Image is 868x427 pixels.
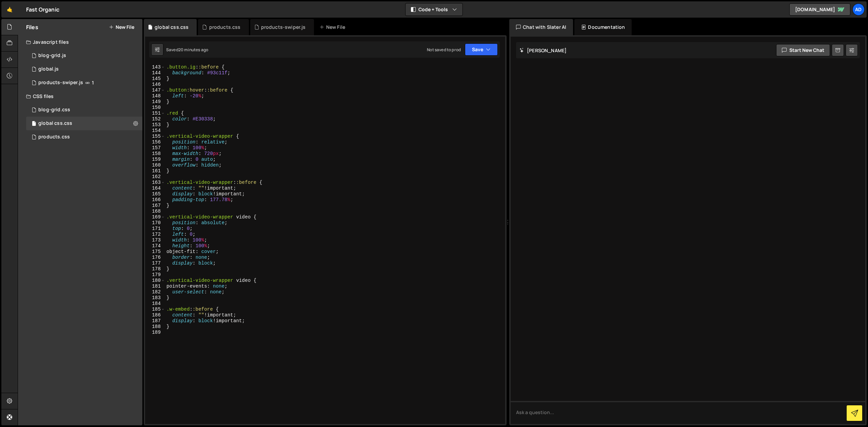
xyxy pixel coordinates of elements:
[155,24,189,31] div: global css.css
[852,3,865,16] a: ad
[145,128,165,134] div: 154
[145,232,165,237] div: 172
[38,134,70,140] div: products.css
[145,116,165,122] div: 152
[145,289,165,295] div: 182
[26,103,142,117] div: 17318/48331.css
[145,82,165,88] div: 146
[145,197,165,203] div: 166
[427,47,461,53] div: Not saved to prod
[109,24,134,30] button: New File
[145,278,165,284] div: 180
[26,49,142,62] div: 17318/48332.js
[145,330,165,335] div: 189
[145,255,165,260] div: 176
[38,80,83,86] div: products-swiper.js
[38,120,72,127] div: global css.css
[145,145,165,151] div: 157
[166,47,208,53] div: Saved
[509,19,573,35] div: Chat with Slater AI
[776,44,830,56] button: Start new chat
[1,1,18,18] a: 🤙
[145,64,165,70] div: 143
[145,76,165,82] div: 145
[26,117,142,130] div: 17318/48054.css
[145,220,165,226] div: 170
[209,24,241,31] div: products.css
[574,19,632,35] div: Documentation
[145,249,165,255] div: 175
[145,272,165,278] div: 179
[145,191,165,197] div: 165
[145,243,165,249] div: 174
[145,180,165,186] div: 163
[178,47,208,53] div: 20 minutes ago
[145,307,165,312] div: 185
[145,157,165,162] div: 159
[145,122,165,128] div: 153
[145,151,165,157] div: 158
[145,295,165,301] div: 183
[38,53,66,59] div: blog-grid.js
[145,111,165,116] div: 151
[145,260,165,266] div: 177
[406,3,462,16] button: Code + Tools
[145,237,165,243] div: 173
[18,35,142,49] div: Javascript files
[519,47,567,54] h2: [PERSON_NAME]
[145,214,165,220] div: 169
[145,162,165,168] div: 160
[145,93,165,99] div: 148
[38,107,70,113] div: blog-grid.css
[145,312,165,318] div: 186
[145,168,165,174] div: 161
[145,266,165,272] div: 178
[145,174,165,180] div: 162
[145,134,165,139] div: 155
[145,226,165,232] div: 171
[319,24,348,31] div: New File
[145,105,165,111] div: 150
[18,90,142,103] div: CSS files
[26,76,142,90] div: 17318/48398.js
[145,99,165,105] div: 149
[145,209,165,214] div: 168
[145,324,165,330] div: 188
[26,130,142,144] div: 17318/48399.css
[38,66,59,72] div: global.js
[145,318,165,324] div: 187
[145,203,165,209] div: 167
[145,186,165,191] div: 164
[465,43,498,56] button: Save
[789,3,850,16] a: [DOMAIN_NAME]
[261,24,306,31] div: products-swiper.js
[145,70,165,76] div: 144
[145,301,165,307] div: 184
[26,5,59,14] div: Fast Organic
[145,139,165,145] div: 156
[92,80,94,85] span: 1
[26,62,142,76] div: 17318/48055.js
[145,88,165,93] div: 147
[145,284,165,289] div: 181
[26,23,38,31] h2: Files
